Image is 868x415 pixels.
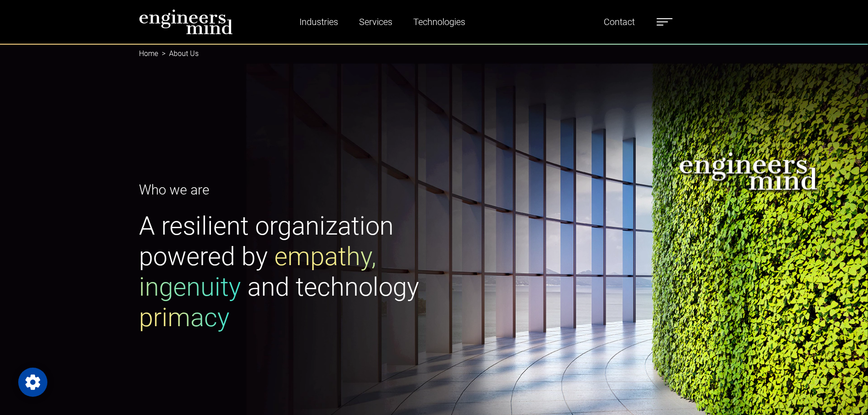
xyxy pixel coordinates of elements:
p: Who we are [139,179,429,200]
span: primacy [139,302,230,333]
a: Contact [600,11,638,32]
a: Industries [296,11,342,32]
a: Services [355,11,396,32]
h1: A resilient organization powered by and technology [139,211,429,333]
span: empathy, ingenuity [139,241,376,302]
li: About Us [158,48,199,59]
img: logo [139,9,233,35]
nav: breadcrumb [139,44,729,64]
a: Technologies [410,11,469,32]
a: Home [139,49,158,58]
